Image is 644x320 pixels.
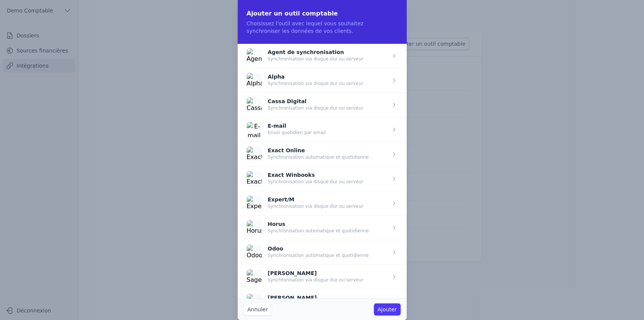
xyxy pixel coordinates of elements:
p: Horus [268,222,369,226]
button: Exact Winbooks Synchronisation via disque dur ou serveur [247,171,363,186]
p: Agent de synchronisation [268,50,363,54]
p: Odoo [268,246,369,251]
button: Cassa Digital Synchronisation via disque dur ou serveur [247,97,363,113]
p: Expert/M [268,197,363,202]
p: Alpha [268,74,363,79]
h2: Ajouter un outil comptable [247,9,398,18]
button: Exact Online Synchronisation automatique et quotidienne [247,147,369,162]
p: Choisissez l'outil avec lequel vous souhaitez synchroniser les données de vos clients. [247,20,398,35]
p: Exact Online [268,148,369,153]
p: E-mail [268,124,326,128]
button: Ajouter [374,303,401,315]
p: Cassa Digital [268,99,363,104]
button: Agent de synchronisation Synchronisation via disque dur ou serveur [247,48,363,63]
p: [PERSON_NAME] [268,271,363,275]
button: Alpha Synchronisation via disque dur ou serveur [247,73,363,88]
p: Exact Winbooks [268,173,363,177]
button: Annuler [244,303,272,315]
button: E-mail Envoi quotidien par email [247,122,326,137]
button: Horus Synchronisation automatique et quotidienne [247,220,369,235]
button: Expert/M Synchronisation via disque dur ou serveur [247,196,363,211]
button: Odoo Synchronisation automatique et quotidienne [247,245,369,260]
button: [PERSON_NAME] Synchronisation via disque dur ou serveur [247,269,363,284]
p: [PERSON_NAME] [268,295,369,300]
button: [PERSON_NAME] [247,294,369,309]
